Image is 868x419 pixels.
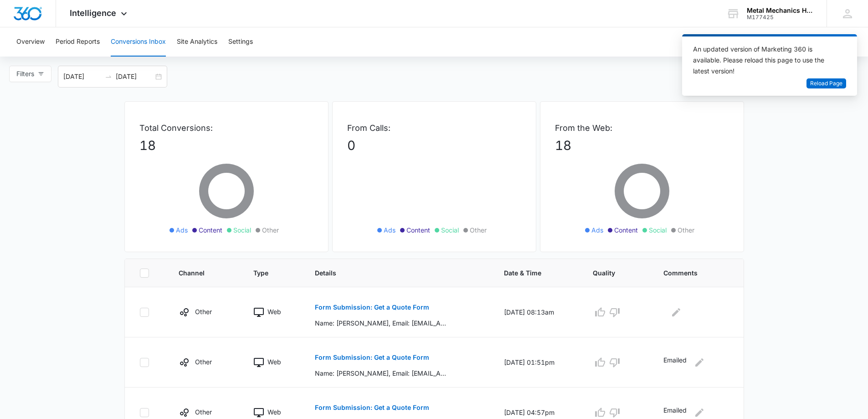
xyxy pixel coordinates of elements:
p: Other [195,357,212,367]
span: swap-right [105,73,112,80]
button: Conversions Inbox [111,27,166,57]
span: Other [262,225,279,235]
p: Name: [PERSON_NAME], Email: [EMAIL_ADDRESS][PERSON_NAME][DOMAIN_NAME], Phone: [PHONE_NUMBER], How... [315,318,447,328]
span: Social [649,225,667,235]
div: An updated version of Marketing 360 is available. Please reload this page to use the latest version! [693,44,835,77]
p: Emailed [663,355,687,370]
span: Comments [663,268,716,278]
span: to [105,73,112,80]
div: account name [747,7,813,14]
span: Other [678,225,694,235]
button: Edit Comments [692,355,707,370]
p: Other [195,307,212,316]
button: Form Submission: Get a Quote Form [315,347,429,368]
input: Start date [63,72,101,82]
button: Edit Comments [669,305,683,320]
span: Other [470,225,487,235]
button: Filters [9,66,51,82]
input: End date [116,72,154,82]
button: Overview [16,27,45,57]
span: Type [253,268,280,278]
p: Name: [PERSON_NAME], Email: [EMAIL_ADDRESS][DOMAIN_NAME], Phone: [PHONE_NUMBER], How can we help?... [315,368,447,378]
button: Settings [228,27,253,57]
span: Content [199,225,222,235]
span: Ads [384,225,395,235]
div: account id [747,14,813,21]
p: Form Submission: Get a Quote Form [315,304,429,310]
p: 0 [347,136,521,155]
span: Content [614,225,638,235]
td: [DATE] 01:51pm [493,337,582,388]
p: 18 [555,136,729,155]
p: Form Submission: Get a Quote Form [315,354,429,361]
p: 18 [139,136,313,155]
td: [DATE] 08:13am [493,287,582,337]
p: Form Submission: Get a Quote Form [315,404,429,411]
span: Date & Time [504,268,558,278]
p: Total Conversions: [139,122,313,134]
span: Quality [593,268,628,278]
p: Other [195,407,212,417]
span: Details [315,268,469,278]
p: From Calls: [347,122,521,134]
span: Ads [176,225,188,235]
span: Reload Page [810,79,842,88]
button: Form Submission: Get a Quote Form [315,296,429,318]
span: Channel [179,268,218,278]
span: Ads [591,225,603,235]
p: From the Web: [555,122,729,134]
span: Filters [16,69,34,79]
span: Social [233,225,251,235]
p: Web [267,407,281,417]
span: Content [406,225,430,235]
button: Site Analytics [177,27,217,57]
span: Intelligence [70,8,116,18]
p: Web [267,307,281,316]
p: Web [267,357,281,367]
span: Social [441,225,459,235]
button: Period Reports [56,27,100,57]
button: Reload Page [806,78,846,89]
button: Form Submission: Get a Quote Form [315,397,429,419]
